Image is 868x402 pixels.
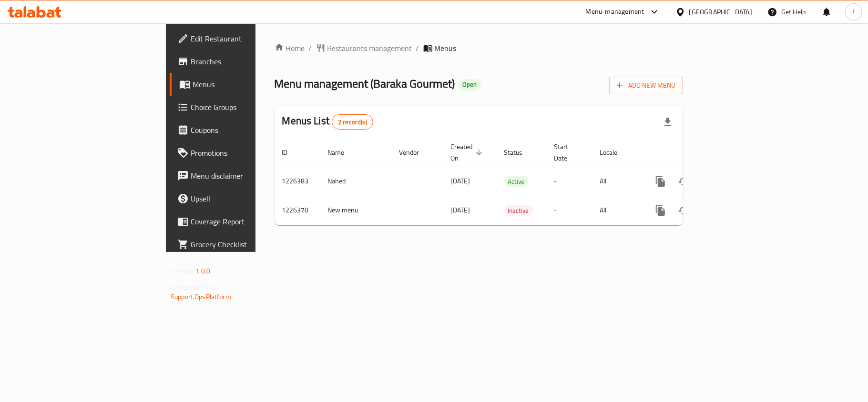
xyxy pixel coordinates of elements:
span: Add New Menu [617,80,675,91]
span: Created On [451,141,485,164]
a: Upsell [170,187,311,210]
a: Promotions [170,141,311,164]
span: 1.0.0 [195,265,210,277]
span: [DATE] [451,175,470,187]
span: Version: [171,265,194,277]
nav: breadcrumb [275,42,683,54]
a: Menus [170,73,311,96]
span: Locale [600,147,630,158]
button: Add New Menu [609,77,683,94]
span: Status [504,147,535,158]
span: 2 record(s) [332,118,373,127]
div: Inactive [504,205,533,216]
div: Menu-management [586,6,644,18]
a: Coupons [170,119,311,141]
td: Nahed [320,167,392,196]
a: Menu disclaimer [170,164,311,187]
span: Open [459,80,481,89]
h2: Menus List [282,114,373,130]
span: Grocery Checklist [191,239,303,250]
span: Promotions [191,147,303,159]
span: Branches [191,56,303,67]
a: Branches [170,50,311,73]
span: Menus [435,42,457,54]
div: Total records count [332,114,373,130]
div: [GEOGRAPHIC_DATA] [689,7,752,17]
span: [DATE] [451,204,470,216]
span: Menu disclaimer [191,170,303,181]
a: Edit Restaurant [170,27,311,50]
td: - [547,167,592,196]
button: Change Status [672,199,695,222]
span: Menus [193,79,303,90]
span: Edit Restaurant [191,33,303,44]
table: enhanced table [275,138,748,225]
span: Coverage Report [191,216,303,227]
td: New menu [320,196,392,225]
span: f [852,7,855,17]
span: Active [504,176,529,187]
a: Restaurants management [316,42,412,54]
a: Choice Groups [170,96,311,119]
span: Restaurants management [327,42,412,54]
span: Get support on: [171,281,214,293]
span: Coupons [191,124,303,136]
span: Name [328,147,357,158]
td: - [547,196,592,225]
span: Menu management ( Baraka Gourmet ) [275,73,455,94]
span: Choice Groups [191,101,303,113]
li: / [416,42,419,54]
td: All [592,167,642,196]
th: Actions [642,138,748,167]
a: Support.OpsPlatform [171,291,231,303]
div: Export file [656,111,679,133]
a: Grocery Checklist [170,233,311,256]
button: more [649,199,672,222]
span: Start Date [554,141,581,164]
span: Vendor [399,147,432,158]
a: Coverage Report [170,210,311,233]
span: Upsell [191,193,303,204]
span: Inactive [504,205,533,216]
div: Open [459,79,481,90]
span: ID [282,147,300,158]
td: All [592,196,642,225]
button: more [649,170,672,193]
button: Change Status [672,170,695,193]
